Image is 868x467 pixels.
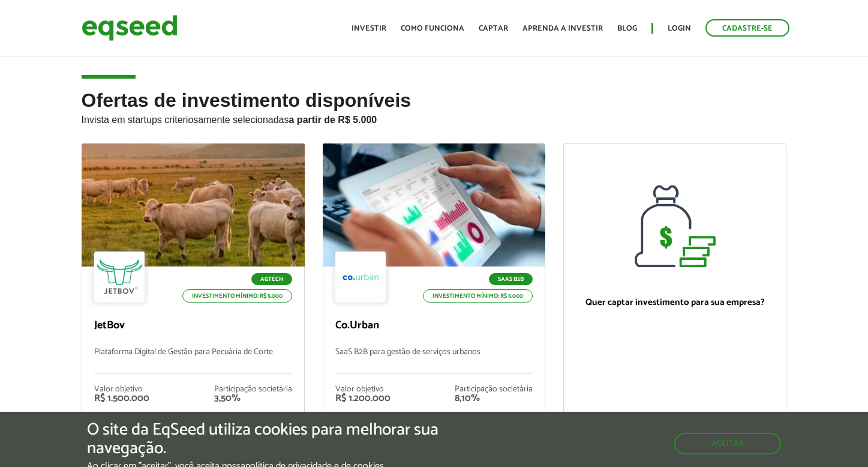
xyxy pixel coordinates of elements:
div: Valor objetivo [94,385,149,394]
a: Quer captar investimento para sua empresa? Quero captar [563,143,786,450]
a: Blog [617,25,637,32]
p: JetBov [94,319,292,333]
button: Aceitar [674,433,781,454]
p: Co.Urban [335,319,533,333]
p: Plataforma Digital de Gestão para Pecuária de Corte [94,348,292,373]
a: Captar [479,25,508,32]
h2: Ofertas de investimento disponíveis [82,90,787,143]
a: Login [668,25,691,32]
p: Investimento mínimo: R$ 5.000 [423,289,533,303]
a: Agtech Investimento mínimo: R$ 5.000 JetBov Plataforma Digital de Gestão para Pecuária de Corte V... [82,143,305,449]
a: Investir [352,25,386,32]
p: Quer captar investimento para sua empresa? [576,297,774,308]
div: Valor objetivo [335,385,391,394]
div: 8,10% [455,394,533,403]
a: Aprenda a investir [522,25,603,32]
div: R$ 1.500.000 [94,394,149,403]
strong: a partir de R$ 5.000 [289,115,377,125]
p: Agtech [251,273,292,285]
div: 3,50% [214,394,292,403]
img: EqSeed [82,12,178,44]
div: R$ 1.200.000 [335,394,391,403]
p: SaaS B2B [489,273,533,285]
div: Participação societária [455,385,533,394]
a: Cadastre-se [705,19,789,37]
p: Invista em startups criteriosamente selecionadas [82,111,787,125]
a: Como funciona [401,25,464,32]
h5: O site da EqSeed utiliza cookies para melhorar sua navegação. [87,421,504,458]
p: Investimento mínimo: R$ 5.000 [182,289,292,303]
a: SaaS B2B Investimento mínimo: R$ 5.000 Co.Urban SaaS B2B para gestão de serviços urbanos Valor ob... [323,143,546,449]
div: Participação societária [214,385,292,394]
p: SaaS B2B para gestão de serviços urbanos [335,348,533,373]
